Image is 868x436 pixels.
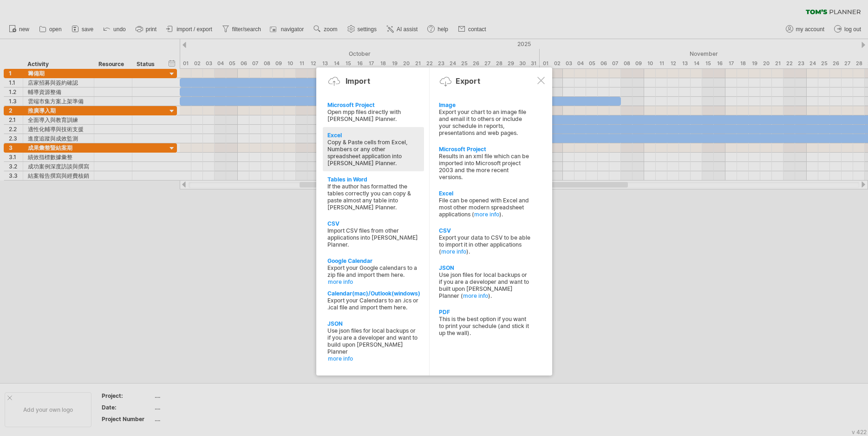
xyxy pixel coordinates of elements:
a: more info [463,292,488,299]
div: Microsoft Project [439,146,531,153]
div: Use json files for local backups or if you are a developer and want to built upon [PERSON_NAME] P... [439,271,531,299]
a: more info [328,355,420,362]
div: Import [346,76,370,86]
div: Export your data to CSV to be able to import it in other applications ( ). [439,234,531,255]
div: Excel [327,132,419,139]
a: more info [474,211,499,218]
div: Excel [439,190,531,197]
div: Export [456,76,480,86]
div: If the author has formatted the tables correctly you can copy & paste almost any table into [PERS... [327,183,419,211]
div: Tables in Word [327,176,419,183]
div: File can be opened with Excel and most other modern spreadsheet applications ( ). [439,197,531,218]
div: Copy & Paste cells from Excel, Numbers or any other spreadsheet application into [PERSON_NAME] Pl... [327,139,419,167]
div: JSON [439,264,531,271]
a: more info [441,248,466,255]
div: PDF [439,309,531,315]
div: This is the best option if you want to print your schedule (and stick it up the wall). [439,315,531,336]
div: Results in an xml file which can be imported into Microsoft project 2003 and the more recent vers... [439,153,531,181]
div: CSV [439,227,531,234]
div: Export your chart to an image file and email it to others or include your schedule in reports, pr... [439,108,531,136]
div: Image [439,101,531,108]
a: more info [328,278,420,285]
